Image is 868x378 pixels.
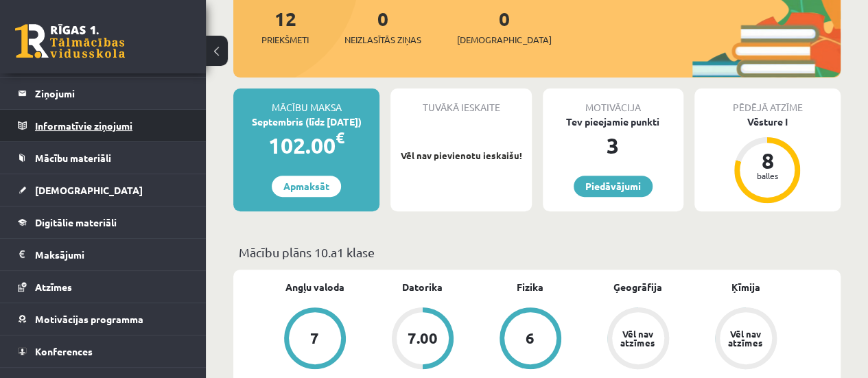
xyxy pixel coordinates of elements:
[747,150,788,172] div: 8
[694,115,841,129] div: Vēsture I
[457,6,552,47] a: 0[DEMOGRAPHIC_DATA]
[543,129,683,162] div: 3
[18,142,189,174] a: Mācību materiāli
[613,280,662,294] a: Ģeogrāfija
[35,216,117,228] span: Digitālie materiāli
[457,33,552,47] span: [DEMOGRAPHIC_DATA]
[310,331,319,346] div: 7
[285,280,344,294] a: Angļu valoda
[35,345,93,357] span: Konferences
[18,303,189,335] a: Motivācijas programma
[336,128,344,147] span: €
[35,152,111,164] span: Mācību materiāli
[35,239,189,270] legend: Maksājumi
[233,115,379,129] div: Septembris (līdz [DATE])
[239,243,835,261] p: Mācību plāns 10.a1 klase
[402,280,443,294] a: Datorika
[261,307,368,372] a: 7
[476,307,584,372] a: 6
[584,307,692,372] a: Vēl nav atzīmes
[35,313,143,325] span: Motivācijas programma
[397,149,524,163] p: Vēl nav pievienotu ieskaišu!
[261,6,309,47] a: 12Priekšmeti
[233,129,379,162] div: 102.00
[694,115,841,205] a: Vēsture I 8 balles
[35,110,189,141] legend: Informatīvie ziņojumi
[18,335,189,367] a: Konferences
[18,271,189,303] a: Atzīmes
[694,88,841,115] div: Pēdējā atzīme
[574,176,653,197] a: Piedāvājumi
[18,206,189,238] a: Digitālie materiāli
[344,6,421,47] a: 0Neizlasītās ziņas
[233,88,379,115] div: Mācību maksa
[18,78,189,109] a: Ziņojumi
[35,78,189,109] legend: Ziņojumi
[747,172,788,180] div: balles
[692,307,799,372] a: Vēl nav atzīmes
[543,115,683,129] div: Tev pieejamie punkti
[517,280,543,294] a: Fizika
[15,24,125,58] a: Rīgas 1. Tālmācības vidusskola
[35,184,143,196] span: [DEMOGRAPHIC_DATA]
[526,331,535,346] div: 6
[390,88,531,115] div: Tuvākā ieskaite
[261,33,309,47] span: Priekšmeti
[543,88,683,115] div: Motivācija
[727,329,765,347] div: Vēl nav atzīmes
[368,307,476,372] a: 7.00
[619,329,657,347] div: Vēl nav atzīmes
[731,280,760,294] a: Ķīmija
[344,33,421,47] span: Neizlasītās ziņas
[18,110,189,141] a: Informatīvie ziņojumi
[408,331,438,346] div: 7.00
[18,174,189,206] a: [DEMOGRAPHIC_DATA]
[272,176,341,197] a: Apmaksāt
[18,239,189,270] a: Maksājumi
[35,281,72,293] span: Atzīmes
